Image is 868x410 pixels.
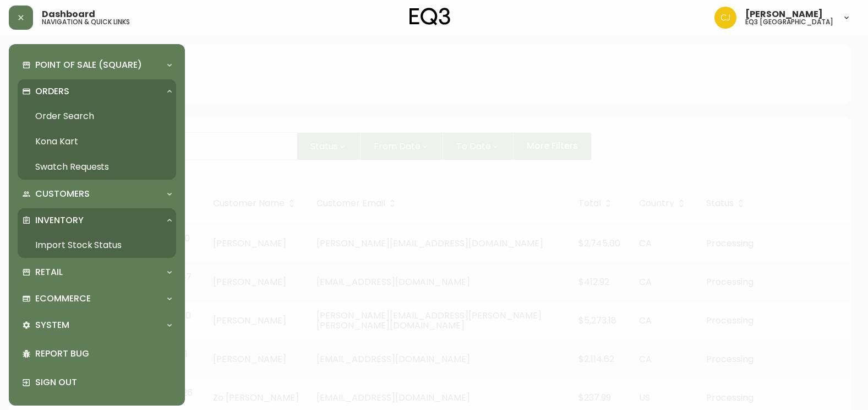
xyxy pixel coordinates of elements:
[35,85,69,98] p: Orders
[745,10,823,19] span: [PERSON_NAME]
[18,182,176,206] div: Customers
[18,154,176,180] a: Swatch Requests
[410,8,450,25] img: logo
[18,368,176,397] div: Sign Out
[745,19,833,25] h5: eq3 [GEOGRAPHIC_DATA]
[35,59,142,71] p: Point of Sale (Square)
[42,10,95,19] span: Dashboard
[18,260,176,284] div: Retail
[35,293,91,305] p: Ecommerce
[18,53,176,77] div: Point of Sale (Square)
[18,233,176,258] a: Import Stock Status
[35,376,172,389] p: Sign Out
[35,266,63,278] p: Retail
[18,208,176,233] div: Inventory
[35,188,90,200] p: Customers
[35,348,172,360] p: Report Bug
[18,104,176,129] a: Order Search
[18,339,176,368] div: Report Bug
[714,7,736,29] img: 7836c8950ad67d536e8437018b5c2533
[35,214,84,226] p: Inventory
[18,129,176,154] a: Kona Kart
[18,313,176,337] div: System
[42,19,130,25] h5: navigation & quick links
[18,287,176,311] div: Ecommerce
[18,79,176,104] div: Orders
[35,319,69,331] p: System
